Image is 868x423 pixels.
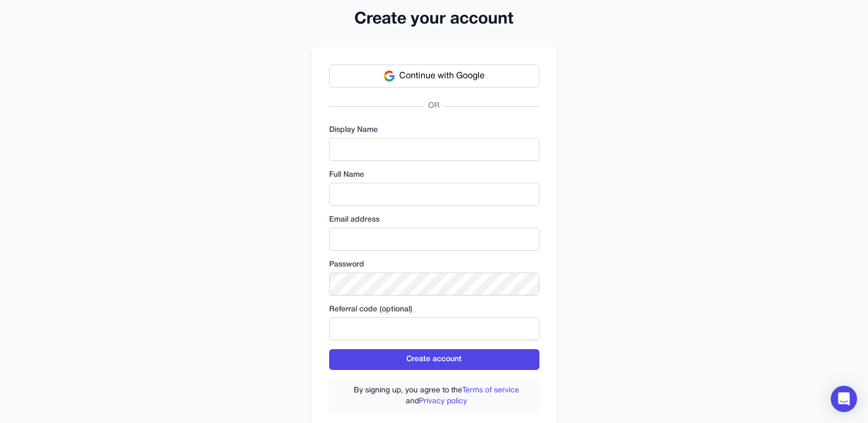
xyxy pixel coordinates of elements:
a: Terms of service [462,387,519,394]
label: Password [329,259,539,270]
div: Open Intercom Messenger [831,386,857,412]
a: Privacy policy [419,398,467,405]
span: OR [424,101,444,112]
label: Referral code (optional) [329,304,539,315]
span: Continue with Google [399,69,485,83]
img: Google [384,71,395,82]
label: Full Name [329,170,539,181]
button: Create account [329,349,539,370]
button: Continue with Google [329,65,539,88]
label: Display Name [329,125,539,136]
label: By signing up, you agree to the and [340,385,533,407]
label: Email address [329,215,539,225]
h2: Create your account [312,10,557,30]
